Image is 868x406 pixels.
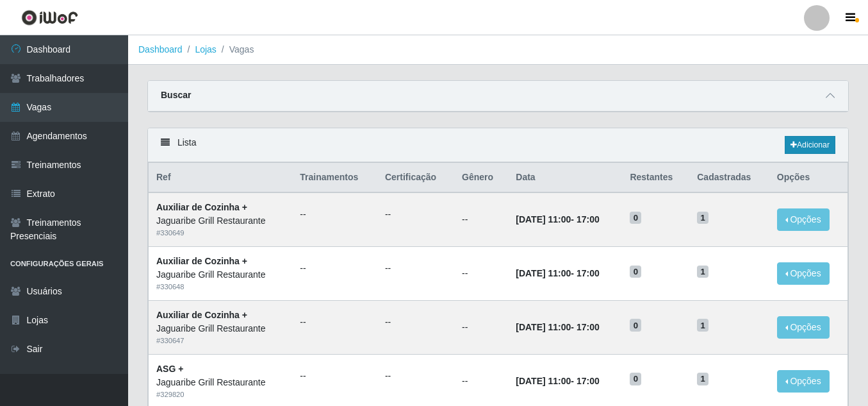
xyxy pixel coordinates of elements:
[292,163,377,193] th: Trainamentos
[516,214,599,224] strong: -
[777,262,830,285] button: Opções
[385,369,446,383] ul: --
[148,128,848,162] div: Lista
[508,163,622,193] th: Data
[777,208,830,231] button: Opções
[516,322,599,332] strong: -
[385,262,446,275] ul: --
[516,268,599,278] strong: -
[138,44,183,55] a: Dashboard
[156,335,284,346] div: # 330647
[300,316,370,329] ul: --
[156,389,284,400] div: # 329820
[577,268,600,278] time: 17:00
[785,136,835,154] a: Adicionar
[156,282,284,292] div: # 330648
[516,376,571,386] time: [DATE] 11:00
[630,319,641,332] span: 0
[777,370,830,393] button: Opções
[577,214,600,224] time: 17:00
[21,10,78,26] img: CoreUI Logo
[156,310,247,320] strong: Auxiliar de Cozinha +
[128,35,868,65] nav: breadcrumb
[577,322,600,332] time: 17:00
[454,300,508,354] td: --
[300,208,370,221] ul: --
[630,373,641,385] span: 0
[195,44,216,55] a: Lojas
[577,376,600,386] time: 17:00
[769,163,848,193] th: Opções
[630,266,641,278] span: 0
[156,268,284,282] div: Jaguaribe Grill Restaurante
[385,316,446,329] ul: --
[689,163,769,193] th: Cadastradas
[777,316,830,339] button: Opções
[385,208,446,221] ul: --
[156,228,284,239] div: # 330649
[149,163,293,193] th: Ref
[454,247,508,301] td: --
[697,373,708,385] span: 1
[516,322,571,332] time: [DATE] 11:00
[516,214,571,224] time: [DATE] 11:00
[516,268,571,278] time: [DATE] 11:00
[161,90,191,100] strong: Buscar
[156,364,183,374] strong: ASG +
[156,202,247,212] strong: Auxiliar de Cozinha +
[156,376,284,389] div: Jaguaribe Grill Restaurante
[156,256,247,266] strong: Auxiliar de Cozinha +
[217,43,254,56] li: Vagas
[697,319,708,332] span: 1
[156,214,284,228] div: Jaguaribe Grill Restaurante
[454,192,508,246] td: --
[516,376,599,386] strong: -
[697,212,708,224] span: 1
[630,212,641,224] span: 0
[377,163,454,193] th: Certificação
[622,163,689,193] th: Restantes
[156,322,284,335] div: Jaguaribe Grill Restaurante
[697,266,708,278] span: 1
[300,369,370,383] ul: --
[300,262,370,275] ul: --
[454,163,508,193] th: Gênero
